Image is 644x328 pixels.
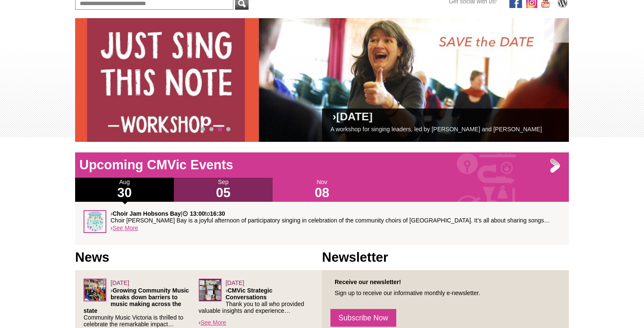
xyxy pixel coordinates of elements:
img: Screenshot_2025-06-03_at_4.38.34%E2%80%AFPM.png [84,279,106,301]
a: See More [200,319,226,326]
div: Nov [273,178,371,202]
h1: 08 [273,186,371,200]
a: [DATE] [336,110,373,123]
strong: Receive our newsletter! [335,279,401,285]
strong: Growing Community Music breaks down barriers to music making across the state [84,287,189,314]
p: › Community Music Victoria is thrilled to celebrate the remarkable impact… [84,287,199,328]
h1: News [75,249,322,266]
span: [DATE] [111,279,129,286]
p: › Thank you to all who provided valuable insights and experience… [199,287,314,314]
h1: Newsletter [322,249,569,266]
img: CHOIR-JAM-jar.png [84,210,106,233]
a: See More [113,225,138,231]
a: A workshop for singing leaders, led by [PERSON_NAME] and [PERSON_NAME] [330,126,542,133]
p: Sign up to receive our informative monthly e-newsletter. [330,290,560,296]
strong: CMVic Strategic Conversations [226,287,273,301]
div: › [199,279,314,327]
a: Subscribe Now [330,309,396,327]
div: › [84,210,560,236]
span: [DATE] [226,279,244,286]
h1: 05 [174,186,273,200]
div: Sep [174,178,273,202]
strong: 16:30 [210,210,225,217]
div: Aug [75,178,174,202]
p: › | to Choir [PERSON_NAME] Bay is a joyful afternoon of participatory singing in celebration of t... [111,210,560,224]
h2: › [330,113,560,125]
strong: Choir Jam Hobsons Bay [113,210,181,217]
h1: 30 [75,186,174,200]
strong: 13:00 [190,210,205,217]
h1: Upcoming CMVic Events [75,157,569,173]
img: Leaders-Forum_sq.png [199,279,222,301]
